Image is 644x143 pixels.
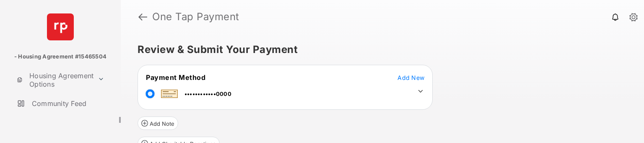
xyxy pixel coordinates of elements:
span: ••••••••••••0000 [184,90,231,97]
span: Add New [397,74,424,81]
button: Add New [397,73,424,82]
a: Payments [13,117,121,137]
button: Add Note [138,117,178,130]
a: Community Feed [13,93,121,114]
p: - Housing Agreement #15465504 [14,53,106,61]
strong: One Tap Payment [152,12,239,22]
h5: Review & Submit Your Payment [138,45,621,55]
img: svg+xml;base64,PHN2ZyB4bWxucz0iaHR0cDovL3d3dy53My5vcmcvMjAwMC9zdmciIHdpZHRoPSI2NCIgaGVpZ2h0PSI2NC... [47,13,74,40]
span: Payment Method [146,73,205,82]
a: Housing Agreement Options [13,70,94,90]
